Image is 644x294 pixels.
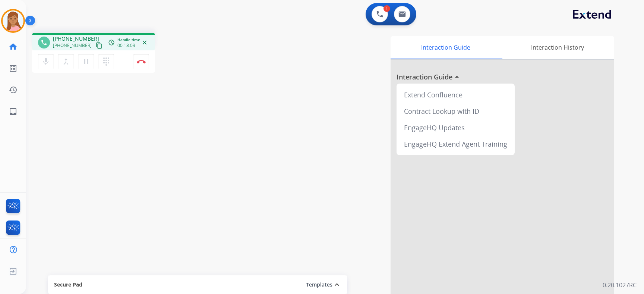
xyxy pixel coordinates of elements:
span: [PHONE_NUMBER] [53,35,99,43]
div: EngageHQ Extend Agent Training [400,136,512,152]
mat-icon: merge_type [61,57,70,66]
div: Contract Lookup with ID [400,103,512,119]
img: control [137,60,146,63]
mat-icon: pause [82,57,91,66]
mat-icon: content_copy [96,42,102,49]
img: avatar [3,10,23,31]
mat-icon: expand_less [332,280,341,289]
mat-icon: inbox [9,107,18,116]
div: Interaction Guide [391,36,501,59]
span: 00:13:03 [117,43,135,49]
mat-icon: access_time [108,39,115,46]
div: Extend Confluence [400,87,512,103]
mat-icon: list_alt [9,64,18,73]
div: Interaction History [501,36,614,59]
span: Secure Pad [54,281,82,288]
mat-icon: history [9,85,18,94]
span: [PHONE_NUMBER] [53,43,92,49]
span: Handle time [117,37,140,43]
mat-icon: close [141,39,148,46]
mat-icon: dialpad [102,57,111,66]
mat-icon: mic [41,57,50,66]
div: 1 [383,5,390,12]
mat-icon: phone [41,39,47,46]
mat-icon: home [9,42,18,51]
p: 0.20.1027RC [603,281,637,290]
div: EngageHQ Updates [400,119,512,136]
button: Templates [306,280,332,289]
